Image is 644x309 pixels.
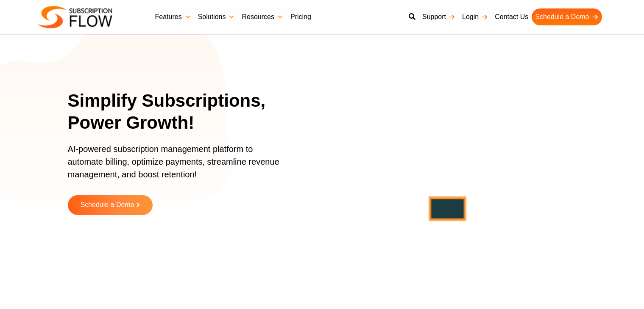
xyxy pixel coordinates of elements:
img: Subscriptionflow [38,6,112,28]
a: Pricing [287,8,315,25]
span: Schedule a Demo [80,201,134,209]
a: Resources [238,8,287,25]
a: Solutions [195,8,239,25]
a: Schedule a Demo [68,195,153,215]
a: Schedule a Demo [532,8,602,25]
a: Contact Us [491,8,532,25]
h1: Simplify Subscriptions, Power Growth! [68,90,299,134]
a: Support [419,8,459,25]
a: Features [152,8,195,25]
p: AI-powered subscription management platform to automate billing, optimize payments, streamline re... [68,143,288,189]
a: Login [459,8,491,25]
